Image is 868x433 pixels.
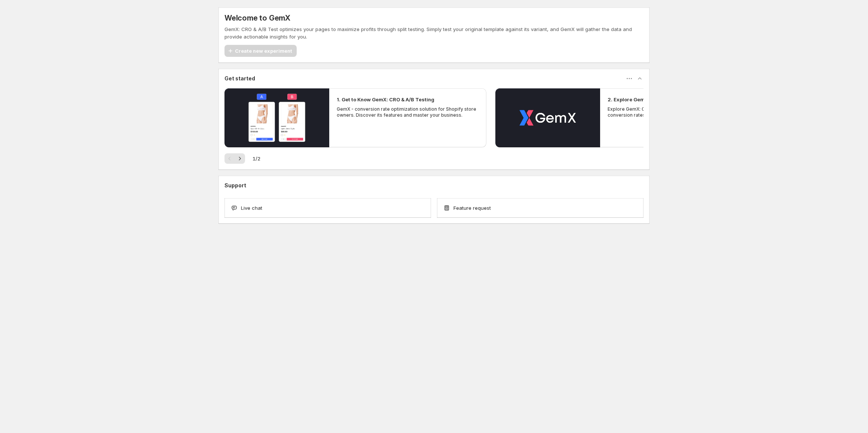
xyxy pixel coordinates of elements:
[453,204,491,212] span: Feature request
[495,88,600,147] button: Play video
[224,25,644,40] p: GemX: CRO & A/B Test optimizes your pages to maximize profits through split testing. Simply test ...
[224,153,245,164] nav: Pagination
[224,13,290,22] h5: Welcome to GemX
[235,153,245,164] button: Next
[608,96,724,103] h2: 2. Explore GemX: CRO & A/B Testing Use Cases
[224,88,329,147] button: Play video
[241,204,262,212] span: Live chat
[253,155,260,162] span: 1 / 2
[224,75,255,82] h3: Get started
[608,106,750,118] p: Explore GemX: CRO & A/B testing Use Cases to boost conversion rates and drive growth.
[224,182,246,189] h3: Support
[337,106,479,118] p: GemX - conversion rate optimization solution for Shopify store owners. Discover its features and ...
[337,96,434,103] h2: 1. Get to Know GemX: CRO & A/B Testing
